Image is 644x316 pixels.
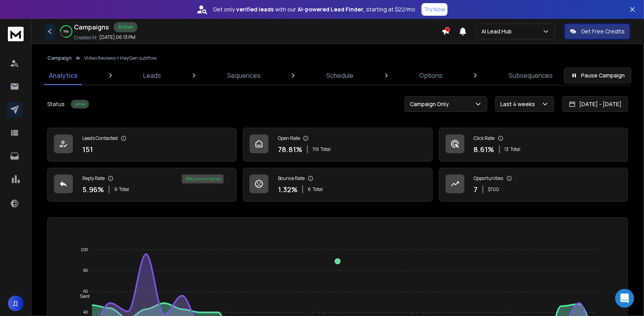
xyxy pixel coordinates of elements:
[474,135,495,141] p: Click Rate
[474,175,503,182] p: Opportunities
[420,71,443,80] p: Options
[74,294,90,299] span: Sent
[326,71,353,80] p: Schedule
[278,175,305,182] p: Bounce Rate
[320,146,331,152] span: Total
[500,100,538,108] p: Last 4 weeks
[236,6,274,13] strong: verified leads
[278,184,298,195] p: 1.32 %
[439,168,628,202] a: Opportunities7$700
[439,128,628,162] a: Click Rate8.61%13Total
[564,68,631,83] button: Pause Campaign
[74,22,109,32] h1: Campaigns
[8,296,24,311] button: Д
[83,310,88,315] tspan: 40
[481,28,515,35] p: Ai Lead Hub
[509,71,553,80] p: Subsequences
[424,6,445,13] p: Try Now
[415,66,448,85] a: Options
[322,66,358,85] a: Schedule
[119,186,129,193] span: Total
[47,168,237,202] a: Reply Rate5.96%9Total78% positive replies
[581,28,625,35] p: Get Free Credits
[81,248,88,252] tspan: 100
[564,24,630,39] button: Get Free Credits
[278,135,300,141] p: Open Rate
[82,135,118,141] p: Leads Contacted
[143,71,161,80] p: Leads
[243,168,432,202] a: Bounce Rate1.32%6Total
[47,55,72,61] button: Campaign
[410,100,452,108] p: Campaign Only
[313,146,319,152] span: 119
[47,100,66,108] p: Status:
[422,3,448,16] button: Try Now
[505,146,509,152] span: 13
[74,35,98,41] p: Created At:
[47,128,237,162] a: Leads Contacted151
[243,128,432,162] a: Open Rate78.81%119Total
[82,175,105,182] p: Reply Rate
[114,22,137,32] div: Active
[227,71,261,80] p: Sequences
[84,55,157,61] p: Video Reviews + HeyGen subflow
[114,186,117,193] span: 9
[474,144,494,155] p: 8.61 %
[511,146,521,152] span: Total
[71,100,89,108] div: Active
[278,144,302,155] p: 78.81 %
[474,184,478,195] p: 7
[222,66,265,85] a: Sequences
[44,66,82,85] a: Analytics
[99,34,135,40] p: [DATE] 06:13 PM
[83,289,88,294] tspan: 60
[313,186,323,193] span: Total
[298,6,365,13] strong: AI-powered Lead Finder,
[49,71,78,80] p: Analytics
[8,27,24,41] img: logo
[63,29,69,34] p: 79 %
[504,66,558,85] a: Subsequences
[82,184,104,195] p: 5.96 %
[562,96,628,112] button: [DATE] - [DATE]
[182,175,224,184] div: 78 % positive replies
[615,289,634,308] div: Open Intercom Messenger
[213,6,415,13] p: Get only with our starting at $22/mo
[308,186,311,193] span: 6
[82,144,93,155] p: 151
[83,268,88,273] tspan: 80
[139,66,166,85] a: Leads
[488,186,500,193] p: $ 700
